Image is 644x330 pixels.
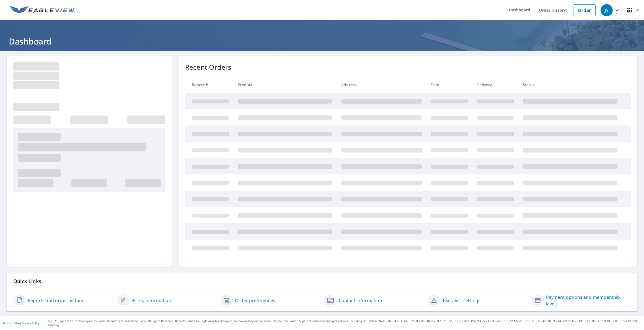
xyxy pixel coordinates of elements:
a: Reports and order history [28,297,83,304]
th: Product [233,77,337,93]
a: Order [573,4,596,16]
a: Payment options and membership levels [546,294,631,307]
a: Text alert settings [442,297,480,304]
th: Delivery [472,77,518,93]
img: EV Logo [10,6,75,14]
h1: Dashboard [7,36,637,47]
a: Order preferences [235,297,275,304]
a: Terms of Use [3,321,20,325]
p: | [3,321,40,325]
th: Status [518,77,622,93]
p: Quick Links [13,278,631,285]
th: Date [426,77,472,93]
p: © 2025 Eagle View Technologies, Inc. and Pictometry International Corp. All Rights Reserved. Repo... [48,319,641,327]
p: Recent Orders [185,62,232,72]
th: Address [337,77,426,93]
a: Billing information [131,297,171,304]
div: JS [601,4,613,16]
a: Contact information [339,297,382,304]
a: Privacy Policy [22,321,40,325]
th: Report # [185,77,234,93]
